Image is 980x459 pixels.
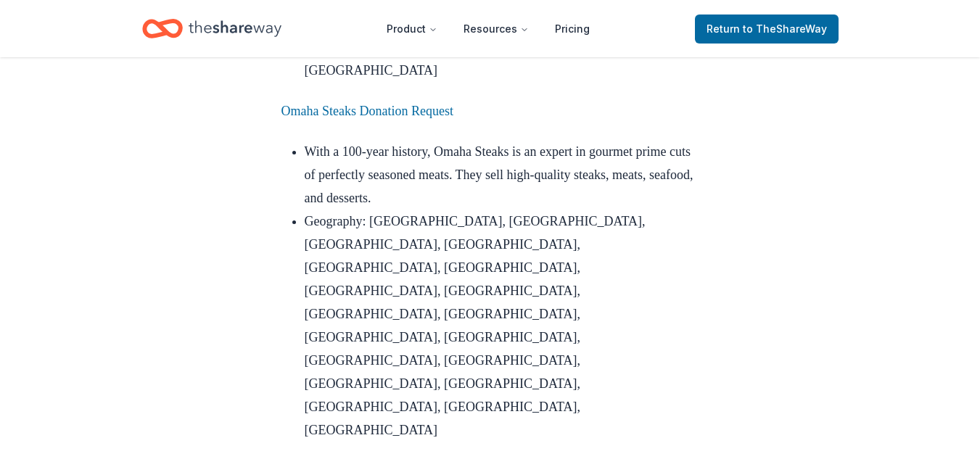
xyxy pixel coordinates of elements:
span: Return [707,20,827,38]
button: Resources [452,15,540,44]
a: Omaha Steaks Donation Request [281,104,453,118]
a: Returnto TheShareWay [695,15,839,44]
li: Geography: [GEOGRAPHIC_DATA], [GEOGRAPHIC_DATA], [GEOGRAPHIC_DATA], [GEOGRAPHIC_DATA], [GEOGRAPHI... [305,210,699,442]
button: Product [375,15,449,44]
a: Pricing [543,15,601,44]
span: to TheShareWay [743,22,827,35]
li: With a 100-year history, Omaha Steaks is an expert in gourmet prime cuts of perfectly seasoned me... [305,140,699,210]
nav: Main [375,12,601,46]
a: Home [142,12,281,46]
